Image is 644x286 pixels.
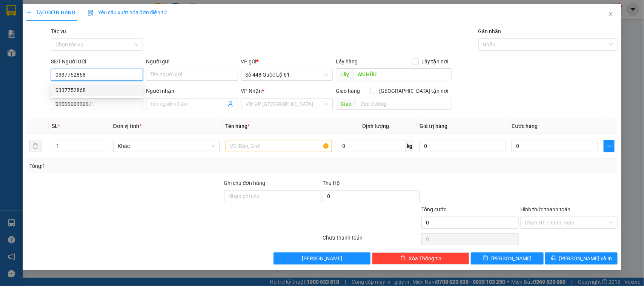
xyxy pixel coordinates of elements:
[322,234,421,247] div: Chưa thanh toán
[26,10,32,15] span: plus
[26,9,75,15] span: TẠO ĐƠN HÀNG
[409,254,441,263] span: Xóa Thông tin
[29,140,41,152] button: delete
[246,69,329,80] span: Số 448 Quốc Lộ 61
[362,123,389,129] span: Định lượng
[336,58,358,65] span: Lấy hàng
[478,28,501,34] label: Gán nhãn
[372,252,469,264] button: deleteXóa Thông tin
[51,28,66,34] label: Tác vụ
[52,41,100,66] li: VP [GEOGRAPHIC_DATA]
[483,255,488,261] span: save
[52,123,58,129] span: SL
[224,190,321,202] input: Ghi chú đơn hàng
[55,86,138,94] div: 0337752868
[323,180,340,186] span: Thu Hộ
[471,252,543,264] button: save[PERSON_NAME]
[88,9,167,15] span: Yêu cầu xuất hóa đơn điện tử
[406,140,413,152] span: kg
[226,140,332,152] input: VD: Bàn, Ghế
[241,57,333,66] div: VP gửi
[420,140,506,152] input: 0
[336,88,360,94] span: Giao hàng
[336,68,353,80] span: Lấy
[419,57,452,66] span: Lấy tận nơi
[4,41,52,57] li: VP Số 448 Quốc Lộ 61
[353,68,452,80] input: Dọc đường
[420,123,447,129] span: Giá trị hàng
[377,87,452,95] span: [GEOGRAPHIC_DATA] tận nơi
[559,254,612,263] span: [PERSON_NAME] và In
[226,123,250,129] span: Tên hàng
[51,57,143,66] div: SĐT Người Gửi
[512,123,538,129] span: Cước hàng
[224,180,266,186] label: Ghi chú đơn hàng
[88,10,94,16] img: icon
[227,101,234,107] span: user-add
[604,143,614,149] span: plus
[51,84,143,96] div: 0337752868
[604,140,615,152] button: plus
[520,206,570,212] label: Hình thức thanh toán
[29,162,249,170] div: Tổng: 1
[551,255,556,261] span: printer
[4,4,109,32] li: Bốn Luyện Express
[336,98,356,110] span: Giao
[118,140,215,152] span: Khác
[146,57,238,66] div: Người gửi
[356,98,452,110] input: Dọc đường
[600,4,621,25] button: Close
[491,254,532,263] span: [PERSON_NAME]
[241,88,262,94] span: VP Nhận
[400,255,406,261] span: delete
[302,254,342,263] span: [PERSON_NAME]
[113,123,141,129] span: Đơn vị tính
[421,206,446,212] span: Tổng cước
[146,87,238,95] div: Người nhận
[274,252,371,264] button: [PERSON_NAME]
[608,11,614,17] span: close
[545,252,618,264] button: printer[PERSON_NAME] và In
